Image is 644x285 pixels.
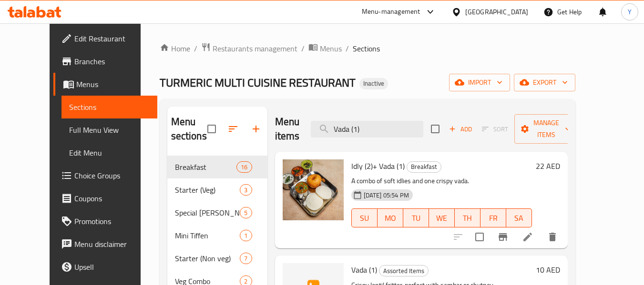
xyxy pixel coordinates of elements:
[541,226,564,248] button: delete
[160,43,190,54] a: Home
[455,208,480,227] button: TH
[167,247,267,270] div: Starter (Non veg)7
[510,211,528,225] span: SA
[351,175,532,187] p: A combo of soft idlies and one crispy vada.
[514,74,575,91] button: export
[459,211,477,225] span: TH
[236,161,252,173] div: items
[53,164,157,187] a: Choice Groups
[213,43,297,54] span: Restaurants management
[522,117,571,141] span: Manage items
[480,208,506,227] button: FR
[484,211,502,225] span: FR
[171,115,207,143] h2: Menu sections
[202,119,222,139] span: Select all sections
[74,193,150,204] span: Coupons
[74,56,150,67] span: Branches
[491,226,514,248] button: Branch-specific-item
[359,78,388,89] div: Inactive
[351,159,405,173] span: Idly (2)+ Vada (1)
[53,27,157,50] a: Edit Restaurant
[351,208,378,227] button: SU
[167,224,267,247] div: Mini Tiffen1
[61,141,157,164] a: Edit Menu
[433,211,451,225] span: WE
[237,163,251,172] span: 16
[175,207,240,218] span: Special [PERSON_NAME]
[407,161,441,172] span: Breakfast
[360,191,413,200] span: [DATE] 05:54 PM
[628,7,632,17] span: Y
[379,265,428,276] span: Assorted Items
[240,231,251,240] span: 1
[407,161,441,173] div: Breakfast
[240,253,252,264] div: items
[283,159,344,220] img: Idly (2)+ Vada (1)
[378,208,403,227] button: MO
[74,238,150,250] span: Menu disclaimer
[311,121,423,138] input: search
[76,79,150,90] span: Menus
[308,42,342,55] a: Menus
[69,124,150,136] span: Full Menu View
[320,43,342,54] span: Menus
[69,101,150,113] span: Sections
[301,43,305,54] li: /
[53,187,157,210] a: Coupons
[175,230,240,241] span: Mini Tiffen
[275,115,300,143] h2: Menu items
[160,72,356,93] span: TURMERIC MULTI CUISINE RESTAURANT
[175,184,240,196] span: Starter (Veg)
[61,118,157,141] a: Full Menu View
[351,263,377,277] span: Vada (1)
[521,77,568,88] span: export
[53,233,157,256] a: Menu disclaimer
[407,211,425,225] span: TU
[346,43,349,54] li: /
[167,156,267,178] div: Breakfast16
[381,211,399,225] span: MO
[448,124,473,135] span: Add
[240,207,252,218] div: items
[74,216,150,227] span: Promotions
[53,50,157,73] a: Branches
[194,43,197,54] li: /
[175,161,237,173] span: Breakfast
[403,208,429,227] button: TU
[175,253,240,264] span: Starter (Non veg)
[160,42,575,55] nav: breadcrumb
[53,256,157,278] a: Upsell
[240,184,252,196] div: items
[61,96,157,118] a: Sections
[362,6,420,18] div: Menu-management
[476,122,514,137] span: Select section first
[240,230,252,241] div: items
[74,33,150,44] span: Edit Restaurant
[470,227,490,247] span: Select to update
[536,159,560,173] h6: 22 AED
[445,122,476,137] span: Add item
[359,79,388,88] span: Inactive
[522,231,533,243] a: Edit menu item
[379,265,429,276] div: Assorted Items
[201,42,297,55] a: Restaurants management
[222,118,245,140] span: Sort sections
[53,73,157,96] a: Menus
[175,207,240,218] div: Special Searaga Biryani
[74,261,150,273] span: Upsell
[240,208,251,217] span: 5
[245,118,267,140] button: Add section
[74,170,150,181] span: Choice Groups
[536,263,560,276] h6: 10 AED
[445,122,476,137] button: Add
[449,74,510,91] button: import
[465,7,528,17] div: [GEOGRAPHIC_DATA]
[353,43,380,54] span: Sections
[514,114,578,144] button: Manage items
[506,208,532,227] button: SA
[240,186,251,195] span: 3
